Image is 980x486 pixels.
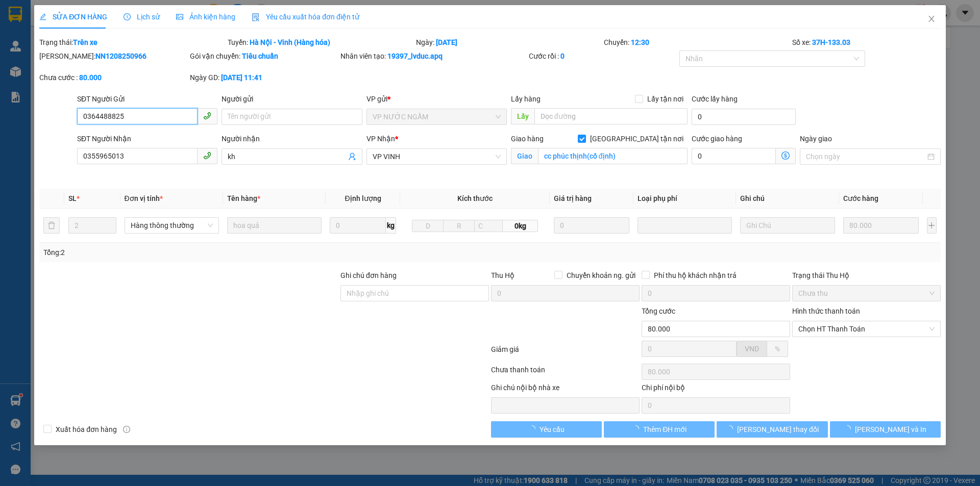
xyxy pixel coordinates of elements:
[340,271,397,279] label: Ghi chú đơn hàng
[791,37,942,48] div: Số xe:
[222,93,362,105] div: Người gửi
[412,220,444,232] input: D
[843,194,878,202] span: Cước hàng
[203,112,211,120] span: phone
[692,109,796,125] input: Cước lấy hàng
[726,425,737,432] span: loading
[387,52,443,60] b: 19397_lvduc.apq
[252,13,260,21] img: icon
[250,38,330,46] b: Hà Nội - Vinh (Hàng hóa)
[917,5,946,34] button: Close
[812,38,850,46] b: 37H-133.03
[39,13,46,20] span: edit
[490,364,641,382] div: Chưa thanh toán
[79,73,102,82] b: 80.000
[806,151,925,162] input: Ngày giao
[736,189,839,209] th: Ghi chú
[77,133,217,144] div: SĐT Người Nhận
[52,424,121,435] span: Xuất hóa đơn hàng
[511,95,541,103] span: Lấy hàng
[386,217,396,234] span: kg
[554,194,592,202] span: Giá trị hàng
[643,93,688,105] span: Lấy tận nơi
[77,93,217,105] div: SĐT Người Gửi
[538,148,688,164] input: Giao tận nơi
[631,38,649,46] b: 12:30
[222,133,362,144] div: Người nhận
[474,220,503,232] input: C
[830,421,941,438] button: [PERSON_NAME] và In
[443,220,475,232] input: R
[68,194,77,202] span: SL
[692,148,776,164] input: Cước giao hàng
[562,270,640,281] span: Chuyển khoản ng. gửi
[643,424,687,435] span: Thêm ĐH mới
[43,247,378,258] div: Tổng: 2
[43,217,60,234] button: delete
[227,37,415,48] div: Tuyến:
[415,37,603,48] div: Ngày:
[491,271,514,279] span: Thu Hộ
[528,425,540,432] span: loading
[373,149,501,164] span: VP VINH
[792,307,860,315] label: Hình thức thanh toán
[176,13,183,20] span: picture
[345,194,381,202] span: Định lượng
[775,345,780,353] span: %
[348,152,356,161] span: user-add
[642,382,790,397] div: Chi phí nội bộ
[131,218,213,233] span: Hàng thông thường
[633,189,736,209] th: Loại phụ phí
[340,285,489,301] input: Ghi chú đơn hàng
[603,37,791,48] div: Chuyến:
[176,13,235,21] span: Ảnh kiện hàng
[798,286,935,301] span: Chưa thu
[540,424,565,435] span: Yêu cầu
[745,345,759,353] span: VND
[39,72,188,83] div: Chưa cước :
[366,135,395,143] span: VP Nhận
[373,109,501,124] span: VP NƯỚC NGẦM
[221,73,262,82] b: [DATE] 11:41
[554,217,630,234] input: 0
[190,72,338,83] div: Ngày GD:
[38,37,227,48] div: Trạng thái:
[457,194,493,202] span: Kích thước
[692,135,742,143] label: Cước giao hàng
[511,108,534,124] span: Lấy
[844,425,855,432] span: loading
[124,13,160,21] span: Lịch sử
[73,38,97,46] b: Trên xe
[490,344,641,362] div: Giảm giá
[642,307,675,315] span: Tổng cước
[511,148,538,164] span: Giao
[843,217,919,234] input: 0
[252,13,359,21] span: Yêu cầu xuất hóa đơn điện tử
[798,321,935,337] span: Chọn HT Thanh Toán
[242,52,278,60] b: Tiêu chuẩn
[340,50,527,62] div: Nhân viên tạo:
[503,220,537,232] span: 0kg
[125,194,163,202] span: Đơn vị tính
[927,217,937,234] button: plus
[39,13,107,21] span: SỬA ĐƠN HÀNG
[124,13,131,20] span: clock-circle
[203,151,211,160] span: phone
[692,95,738,103] label: Cước lấy hàng
[123,426,130,433] span: info-circle
[650,270,741,281] span: Phí thu hộ khách nhận trả
[560,52,565,60] b: 0
[366,93,507,105] div: VP gửi
[529,50,677,62] div: Cước rồi :
[491,421,602,438] button: Yêu cầu
[632,425,643,432] span: loading
[534,108,688,124] input: Dọc đường
[800,135,832,143] label: Ngày giao
[227,194,260,202] span: Tên hàng
[740,217,835,234] input: Ghi Chú
[95,52,146,60] b: NN1208250966
[436,38,457,46] b: [DATE]
[491,382,640,397] div: Ghi chú nội bộ nhà xe
[586,133,688,144] span: [GEOGRAPHIC_DATA] tận nơi
[855,424,926,435] span: [PERSON_NAME] và In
